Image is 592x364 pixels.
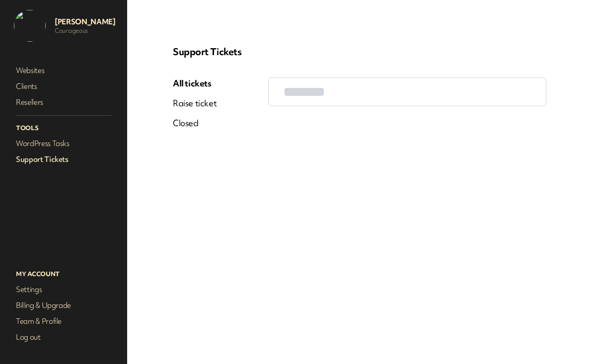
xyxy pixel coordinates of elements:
[14,137,113,150] a: WordPress Tasks
[14,122,113,135] p: Tools
[14,298,113,312] a: Billing & Upgrade
[14,152,113,166] a: Support Tickets
[14,330,113,344] a: Log out
[55,27,115,35] p: Courageous
[173,46,546,58] p: Support Tickets
[14,64,113,77] a: Websites
[173,117,217,129] a: Closed
[14,79,113,93] a: Clients
[14,95,113,109] a: Resellers
[14,268,113,281] p: My Account
[173,77,217,89] a: All tickets
[14,314,113,328] a: Team & Profile
[14,283,113,296] a: Settings
[55,17,115,27] p: [PERSON_NAME]
[173,97,217,109] a: Raise ticket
